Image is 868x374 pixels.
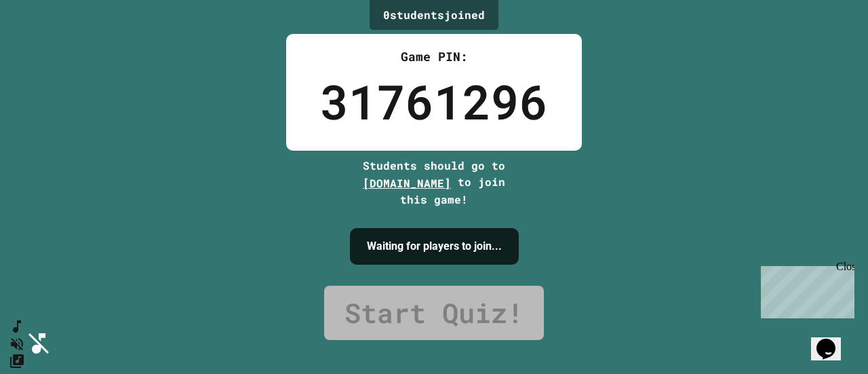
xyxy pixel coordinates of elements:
iframe: chat widget [811,320,854,360]
h4: Waiting for players to join... [367,238,502,255]
span: [DOMAIN_NAME] [363,176,451,190]
div: Game PIN: [320,48,548,66]
div: Chat with us now!Close [5,5,94,86]
a: Start Quiz! [324,286,544,340]
iframe: chat widget [755,261,854,318]
button: SpeedDial basic example [9,318,25,335]
button: Change Music [9,352,25,369]
div: 31761296 [320,66,548,137]
button: Unmute music [9,335,25,352]
div: Students should go to to join this game! [349,157,519,208]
